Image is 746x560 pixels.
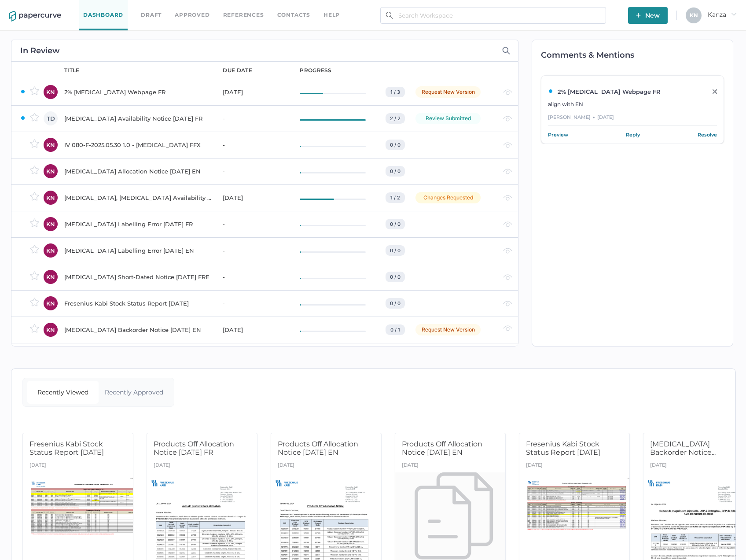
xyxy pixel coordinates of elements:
[214,290,291,317] td: -
[636,7,660,24] span: New
[503,116,512,122] img: eye-light-gray.b6d092a5.svg
[154,460,170,472] div: [DATE]
[503,221,512,227] img: eye-light-gray.b6d092a5.svg
[402,440,482,457] span: Products Off Allocation Notice [DATE] EN
[64,298,212,309] div: Fresenius Kabi Stock Status Report [DATE]
[44,217,58,231] div: KN
[30,298,39,306] img: star-inactive.70f2008a.svg
[44,323,58,337] div: KN
[223,10,264,20] a: References
[503,142,512,148] img: eye-light-gray.b6d092a5.svg
[548,130,568,139] a: Preview
[386,298,405,309] div: 0 / 0
[503,274,512,280] img: eye-light-gray.b6d092a5.svg
[30,86,39,95] img: star-inactive.70f2008a.svg
[64,87,212,97] div: 2% [MEDICAL_DATA] Webpage FR
[386,192,405,203] div: 1 / 2
[64,113,212,124] div: [MEDICAL_DATA] Availability Notice [DATE] FR
[636,13,641,18] img: plus-white.e19ec114.svg
[64,166,212,177] div: [MEDICAL_DATA] Allocation Notice [DATE] EN
[708,11,737,18] span: Kanza
[64,66,80,74] div: title
[214,237,291,264] td: -
[175,10,209,20] a: Approved
[27,381,99,404] div: Recently Viewed
[223,324,289,335] div: [DATE]
[503,248,512,254] img: eye-light-gray.b6d092a5.svg
[386,219,405,229] div: 0 / 0
[214,343,291,369] td: -
[386,166,405,177] div: 0 / 0
[64,324,212,335] div: [MEDICAL_DATA] Backorder Notice [DATE] EN
[99,381,170,404] div: Recently Approved
[386,12,393,19] img: search.bf03fe8b.svg
[223,66,252,74] div: due date
[526,440,600,457] span: Fresenius Kabi Stock Status Report [DATE]
[30,192,39,201] img: star-inactive.70f2008a.svg
[415,324,481,335] div: Request New Version
[548,113,717,126] div: [PERSON_NAME] [DATE]
[626,130,640,139] a: Reply
[214,264,291,290] td: -
[628,7,668,24] button: New
[20,115,26,121] img: ZaPP2z7XVwAAAABJRU5ErkJggg==
[402,460,419,472] div: [DATE]
[214,211,291,237] td: -
[503,325,512,331] img: eye-light-gray.b6d092a5.svg
[30,166,39,174] img: star-inactive.70f2008a.svg
[154,440,234,457] span: Products Off Allocation Notice [DATE] FR
[20,89,26,94] img: ZaPP2z7XVwAAAABJRU5ErkJggg==
[44,296,58,310] div: KN
[278,440,358,457] span: Products Off Allocation Notice [DATE] EN
[30,271,39,280] img: star-inactive.70f2008a.svg
[502,47,510,55] img: search-icon-expand.c6106642.svg
[713,89,717,94] img: close-grey.86d01b58.svg
[300,66,331,74] div: progress
[503,89,512,95] img: eye-light-gray.b6d092a5.svg
[64,192,212,203] div: [MEDICAL_DATA], [MEDICAL_DATA] Availability Notice [DATE] ENG
[64,272,212,282] div: [MEDICAL_DATA] Short-Dated Notice [DATE] FRE
[386,324,405,335] div: 0 / 1
[526,460,543,472] div: [DATE]
[278,460,294,472] div: [DATE]
[141,10,162,20] a: Draft
[44,138,58,152] div: KN
[44,270,58,284] div: KN
[503,169,512,174] img: eye-light-gray.b6d092a5.svg
[44,164,58,178] div: KN
[548,88,700,95] div: 2% [MEDICAL_DATA] Webpage FR
[503,301,512,306] img: eye-light-gray.b6d092a5.svg
[415,192,481,203] div: Changes Requested
[650,460,667,472] div: [DATE]
[386,87,405,97] div: 1 / 3
[415,113,481,124] div: Review Submitted
[44,243,58,258] div: KN
[214,105,291,132] td: -
[503,195,512,201] img: eye-light-gray.b6d092a5.svg
[64,140,212,150] div: IV 080-F-2025.05.30 1.0 - [MEDICAL_DATA] FFX
[548,88,553,94] img: ZaPP2z7XVwAAAABJRU5ErkJggg==
[64,245,212,256] div: [MEDICAL_DATA] Labelling Error [DATE] EN
[223,192,289,203] div: [DATE]
[9,11,61,22] img: papercurve-logo-colour.7244d18c.svg
[698,130,717,139] a: Resolve
[277,10,310,20] a: Contacts
[548,101,583,107] span: align with EN
[29,460,46,472] div: [DATE]
[223,87,289,97] div: [DATE]
[30,324,39,333] img: star-inactive.70f2008a.svg
[386,245,405,256] div: 0 / 0
[386,272,405,282] div: 0 / 0
[386,113,405,124] div: 2 / 2
[415,86,481,98] div: Request New Version
[731,11,737,17] i: arrow_right
[650,440,716,457] span: [MEDICAL_DATA] Backorder Notice...
[380,7,606,24] input: Search Workspace
[386,140,405,150] div: 0 / 0
[44,111,58,125] div: TD
[541,51,733,59] h2: Comments & Mentions
[323,10,340,20] div: help
[44,191,58,205] div: KN
[64,219,212,229] div: [MEDICAL_DATA] Labelling Error [DATE] FR
[30,139,39,148] img: star-inactive.70f2008a.svg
